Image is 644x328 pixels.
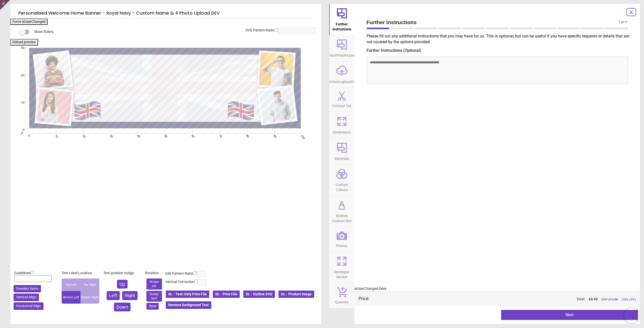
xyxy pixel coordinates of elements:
[358,295,370,302] div: Price :
[80,291,99,304] div: Bottom Right
[165,301,212,309] button: Remove background Test
[278,290,315,299] button: DL - Product Image
[329,112,354,138] button: Dimensions
[335,154,349,161] span: Materials
[14,271,30,275] span: Guidelines
[329,4,354,35] button: Further Instructions
[15,46,24,50] span: 30
[618,20,628,24] span: 1 of 11
[329,283,354,308] button: Quantity
[330,267,354,279] span: Developer Section
[329,88,354,112] button: Contour Cut
[329,252,354,283] button: Developer Section
[354,286,640,291] div: isUserChanged: false
[367,33,632,45] p: Please fill out any additional instructions that you may have for us. This is optional, but can b...
[335,297,349,305] span: Quantity
[62,278,80,291] div: Top Left
[122,291,138,300] button: Right
[117,280,128,289] button: Up
[336,241,347,249] span: Photos
[332,101,351,109] span: Contour Cut
[501,310,638,320] button: Next
[367,19,619,26] span: Further Instructions
[165,290,210,299] button: DL - Text-Only Print File
[589,297,598,302] span: £
[243,290,275,299] button: DL - Cutline SVG
[114,303,131,311] button: Down
[165,271,193,276] label: Edit Pattern Ratio
[624,308,639,323] iframe: Brevo live chat
[80,278,99,291] div: Top Right
[22,29,321,35] div: Show Rulers
[330,180,354,192] span: Custom Colours
[62,291,80,304] div: Bottom Left
[608,298,618,301] span: £ 13.98
[622,297,636,302] span: (50% OFF)
[601,297,618,302] span: RRP
[103,271,141,276] div: Text position nudge
[329,165,354,196] button: Custom Colours
[145,271,163,276] div: Rotation
[14,302,44,310] button: Horizontal Align
[333,127,351,135] span: Dimensions
[146,291,162,302] button: Nudge right
[329,196,354,227] button: KONVA Custom Text
[327,77,357,84] span: sections.uploadFile
[146,303,159,310] button: Reset
[62,271,99,276] div: Text Label Location
[165,279,194,285] label: Vertical Correction
[107,291,120,300] button: Left
[377,297,636,302] div: Total:
[14,285,41,293] button: Deselect items
[330,211,354,223] span: KONVA Custom Text
[10,19,48,25] button: Force isUserChanged
[14,294,39,301] button: Vertical Align
[330,19,354,32] span: Further Instructions
[324,51,359,58] span: productPresets.preset
[367,48,628,53] label: Further Instructions (Optional)
[18,8,313,19] h5: Personalised Welcome Home Banner - Royal Navy - Custom Name & 4 Photo Upload DEV
[329,138,354,165] button: Materials
[10,39,38,45] button: Reload preview
[146,278,162,290] button: Nudge left
[246,28,275,33] label: SVG Pattern Ratio:
[329,35,354,61] button: productPresets.preset
[329,62,354,88] button: sections.uploadFile
[212,290,240,299] button: DL - Print File
[329,227,354,252] button: Photos
[591,297,598,301] span: 6.99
